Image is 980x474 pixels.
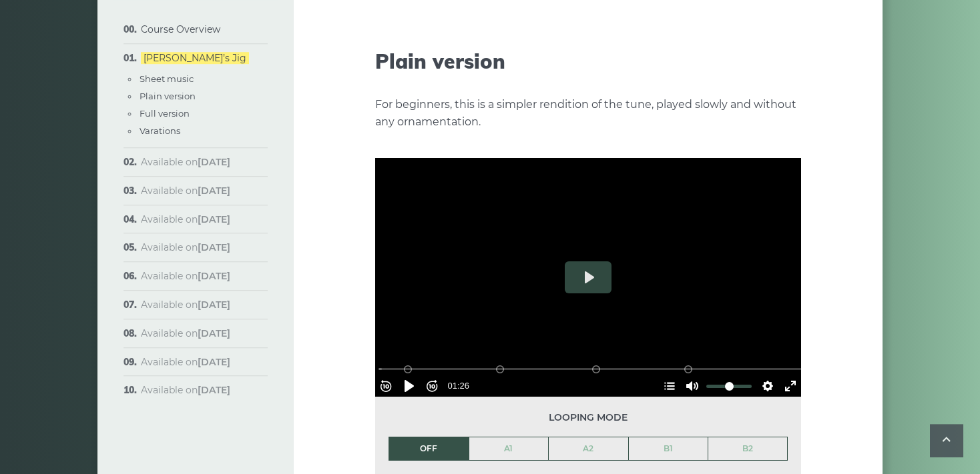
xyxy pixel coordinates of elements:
a: Varations [140,125,180,136]
strong: [DATE] [198,356,230,368]
strong: [DATE] [198,299,230,311]
span: Available on [141,241,230,253]
span: Available on [141,327,230,339]
a: A1 [469,437,549,460]
a: [PERSON_NAME]’s Jig [141,52,249,64]
span: Available on [141,185,230,197]
a: B2 [708,437,787,460]
strong: [DATE] [198,270,230,282]
strong: [DATE] [198,156,230,168]
strong: [DATE] [198,213,230,225]
h2: Plain version [375,49,801,73]
a: A2 [549,437,628,460]
strong: [DATE] [198,185,230,197]
a: Course Overview [141,23,220,35]
span: Available on [141,270,230,282]
strong: [DATE] [198,384,230,396]
span: Available on [141,384,230,396]
span: Available on [141,213,230,225]
strong: [DATE] [198,327,230,339]
p: For beginners, this is a simpler rendition of the tune, played slowly and without any ornamentation. [375,96,801,131]
span: Available on [141,356,230,368]
span: Available on [141,156,230,168]
span: Looping mode [389,410,788,425]
a: Sheet music [140,73,194,84]
span: Available on [141,299,230,311]
a: Full version [140,108,190,119]
strong: [DATE] [198,241,230,253]
a: B1 [629,437,708,460]
a: Plain version [140,91,196,101]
